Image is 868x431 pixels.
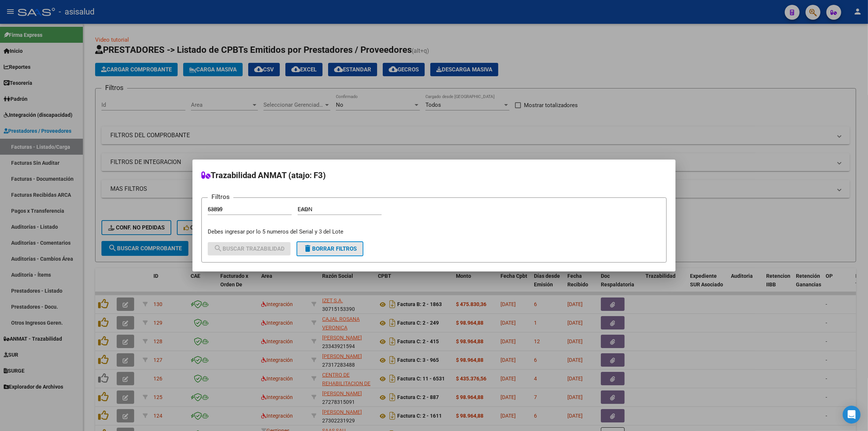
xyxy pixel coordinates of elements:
span: Buscar Trazabilidad [214,245,285,252]
h2: Trazabilidad ANMAT (atajo: F3) [201,168,667,183]
button: Buscar Trazabilidad [208,242,291,255]
h3: Filtros [208,192,233,202]
mat-icon: search [214,244,223,253]
button: Borrar Filtros [297,241,363,256]
p: Debes ingresar por lo 5 numeros del Serial y 3 del Lote [208,228,660,236]
div: Open Intercom Messenger [843,406,861,424]
span: Borrar Filtros [303,245,357,252]
mat-icon: delete [303,244,312,253]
